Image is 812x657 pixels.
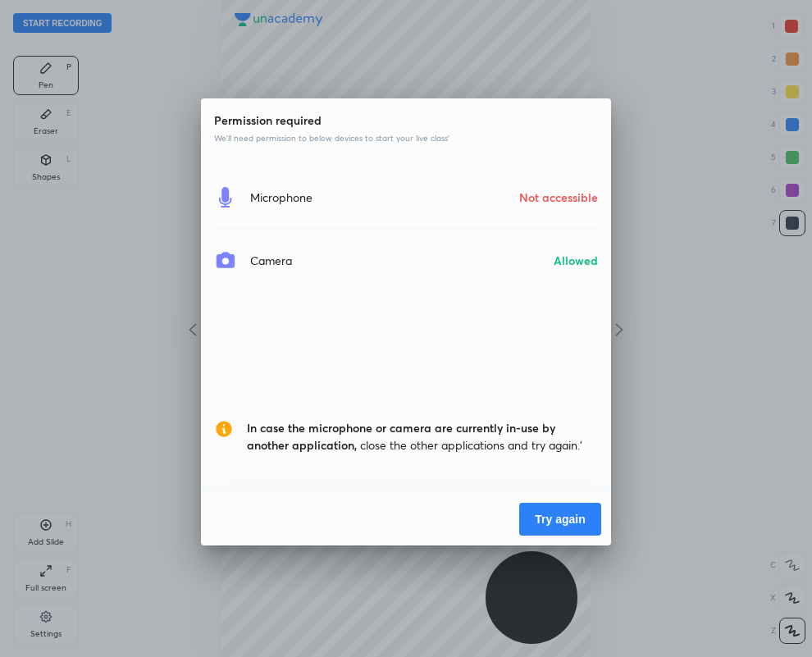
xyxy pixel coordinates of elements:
button: Try again [519,503,601,536]
h4: Microphone [250,189,312,206]
h4: Not accessible [519,189,598,206]
span: In case the microphone or camera are currently in-use by another application, [247,420,555,453]
h4: Permission required [214,112,598,129]
p: We’ll need permission to below devices to start your live class’ [214,132,598,144]
h4: Camera [250,252,292,269]
span: close the other applications and try again.’ [247,419,598,454]
h4: Allowed [554,252,598,269]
